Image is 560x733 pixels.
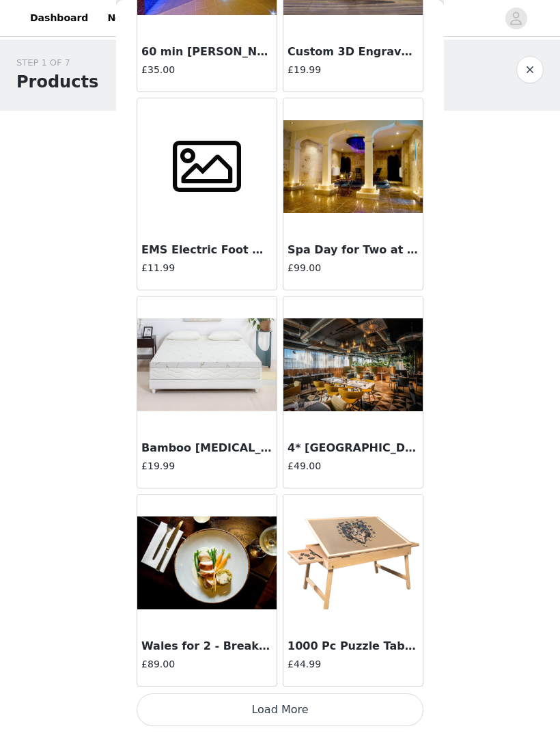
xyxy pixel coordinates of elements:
[509,8,522,29] div: avatar
[141,261,272,275] h4: £11.99
[137,693,423,726] button: Load More
[283,318,423,412] img: 4* Newport Hotel Stay + Breakfast (1 Oct)
[288,459,419,473] h4: £49.00
[141,638,272,654] h3: Wales for 2 - Breakfast & Gym Access ([DATE])
[141,440,272,456] h3: Bamboo [MEDICAL_DATA] Topper ([DATE])
[22,3,96,33] a: Dashboard
[137,516,277,610] img: Wales for 2 - Breakfast & Gym Access (1 Oct)
[137,318,277,412] img: Bamboo Memory Foam Topper (1 Oct)
[16,70,98,94] h1: Products
[99,3,167,33] a: Networks
[16,56,98,70] div: STEP 1 OF 7
[288,638,419,654] h3: 1000 Pc Puzzle Table with Drawers ([DATE])
[141,44,272,60] h3: 60 min [PERSON_NAME] Spa: [GEOGRAPHIC_DATA] ([DATE])
[288,44,419,60] h3: Custom 3D Engraved Crystal Gift ([DATE])
[141,657,272,672] h4: £89.00
[288,242,419,258] h3: Spa Day for Two at [GEOGRAPHIC_DATA] ([DATE])
[288,63,419,77] h4: £19.99
[141,242,272,258] h3: EMS Electric Foot Massager ([DATE])
[141,63,272,77] h4: £35.00
[283,516,423,610] img: 1000 Pc Puzzle Table with Drawers (1 Oct)
[288,657,419,672] h4: £44.99
[288,440,419,456] h3: 4* [GEOGRAPHIC_DATA] Stay + Breakfast ([DATE])
[288,261,419,275] h4: £99.00
[141,459,272,473] h4: £19.99
[283,120,423,214] img: Spa Day for Two at Portland Hall (1 Oct)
